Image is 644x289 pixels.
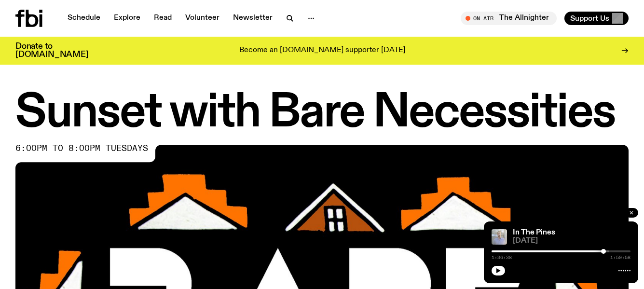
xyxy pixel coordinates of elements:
span: 6:00pm to 8:00pm tuesdays [15,145,148,152]
span: 1:36:38 [492,255,512,260]
span: [DATE] [513,237,630,245]
p: Become an [DOMAIN_NAME] supporter [DATE] [239,46,405,55]
a: Volunteer [179,12,225,25]
h1: Sunset with Bare Necessities [15,92,629,135]
a: Explore [108,12,146,25]
span: 1:59:58 [610,255,630,260]
a: In The Pines [513,229,555,236]
a: Schedule [62,12,106,25]
a: Newsletter [227,12,278,25]
span: Support Us [570,14,609,23]
a: Read [148,12,178,25]
button: On AirThe Allnighter [461,12,557,25]
button: Support Us [564,12,629,25]
h3: Donate to [DOMAIN_NAME] [15,42,88,59]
